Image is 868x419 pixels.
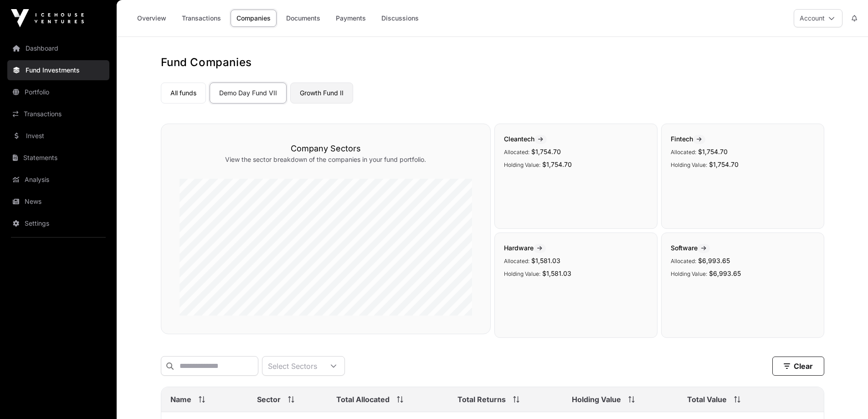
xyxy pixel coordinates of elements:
span: Name [170,394,191,405]
a: Companies [231,10,277,27]
span: $1,754.70 [698,148,728,155]
iframe: Chat Widget [822,375,868,419]
span: Holding Value: [504,270,540,277]
span: Cleantech [504,135,547,143]
span: Allocated: [504,258,529,264]
a: News [7,191,109,212]
a: Discussions [375,10,425,27]
img: Icehouse Ventures Logo [11,9,84,27]
span: Allocated: [671,258,696,264]
a: Transactions [7,104,109,124]
h1: Fund Companies [161,55,824,70]
span: $6,993.65 [698,257,730,264]
button: Clear [772,357,824,376]
a: Fund Investments [7,60,109,80]
span: Allocated: [504,149,529,155]
button: Account [794,9,842,27]
a: Dashboard [7,38,109,58]
a: Payments [330,10,372,27]
a: Statements [7,148,109,168]
a: Overview [131,10,172,27]
a: Documents [280,10,326,27]
span: Allocated: [671,149,696,155]
a: Transactions [176,10,227,27]
a: Invest [7,126,109,146]
span: Total Value [687,394,727,405]
div: Select Sectors [262,357,323,375]
span: Fintech [671,135,705,143]
a: Growth Fund II [290,83,353,103]
span: Total Returns [457,394,506,405]
span: $1,581.03 [531,257,560,264]
span: Software [671,244,710,252]
a: Portfolio [7,82,109,102]
span: $1,581.03 [542,269,571,277]
span: Holding Value: [504,161,540,168]
a: Settings [7,213,109,233]
a: Demo Day Fund VII [210,83,287,103]
h3: Company Sectors [180,142,472,155]
p: View the sector breakdown of the companies in your fund portfolio. [180,155,472,164]
span: Hardware [504,244,546,252]
span: Holding Value [572,394,621,405]
span: Sector [257,394,281,405]
a: Analysis [7,170,109,190]
span: Holding Value: [671,161,707,168]
span: Holding Value: [671,270,707,277]
span: $1,754.70 [531,148,561,155]
span: Total Allocated [336,394,390,405]
span: $1,754.70 [709,160,739,168]
span: $6,993.65 [709,269,741,277]
span: $1,754.70 [542,160,572,168]
a: All funds [161,83,206,103]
